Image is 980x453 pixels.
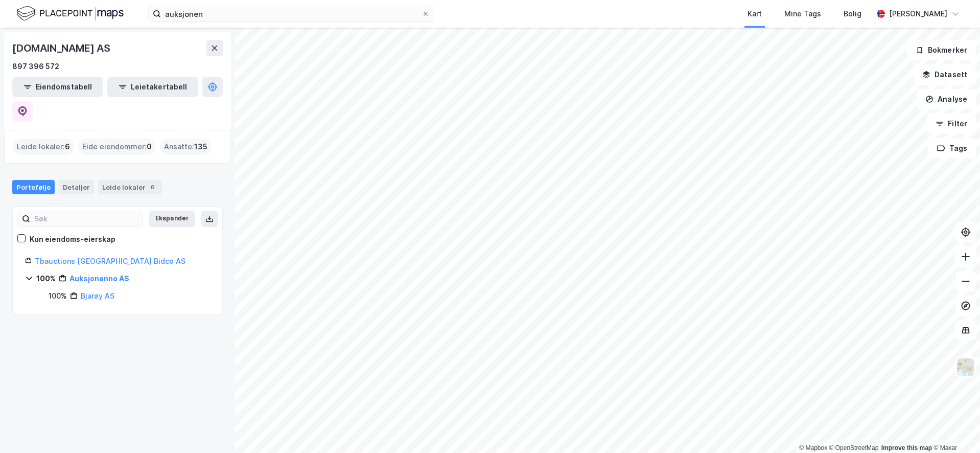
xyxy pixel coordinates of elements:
[36,273,56,285] div: 100%
[844,8,861,20] div: Bolig
[30,211,142,227] input: Søk
[194,141,207,153] span: 135
[784,8,821,20] div: Mine Tags
[160,139,212,155] div: Ansatte :
[12,60,59,73] div: 897 396 572
[956,357,975,377] img: Z
[16,5,124,22] img: logo.f888ab2527a4732fd821a326f86c7f29.svg
[799,444,827,451] a: Mapbox
[49,290,67,302] div: 100%
[13,139,74,155] div: Leide lokaler :
[12,40,112,56] div: [DOMAIN_NAME] AS
[98,180,162,194] div: Leide lokaler
[881,444,932,451] a: Improve this map
[914,64,976,85] button: Datasett
[148,182,158,192] div: 6
[147,141,152,153] span: 0
[929,404,980,453] iframe: Chat Widget
[748,8,762,20] div: Kart
[69,274,129,283] a: Auksjonenno AS
[917,89,976,109] button: Analyse
[907,40,976,60] button: Bokmerker
[81,291,114,300] a: Bjarøy AS
[927,114,976,134] button: Filter
[30,233,115,245] div: Kun eiendoms-eierskap
[78,139,156,155] div: Eide eiendommer :
[889,8,947,20] div: [PERSON_NAME]
[161,6,422,21] input: Søk på adresse, matrikkel, gårdeiere, leietakere eller personer
[149,211,195,227] button: Ekspander
[35,257,185,265] a: Tbauctions [GEOGRAPHIC_DATA] Bidco AS
[12,77,103,97] button: Eiendomstabell
[829,444,879,451] a: OpenStreetMap
[59,180,94,194] div: Detaljer
[12,180,55,194] div: Portefølje
[65,141,70,153] span: 6
[928,138,976,158] button: Tags
[107,77,198,97] button: Leietakertabell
